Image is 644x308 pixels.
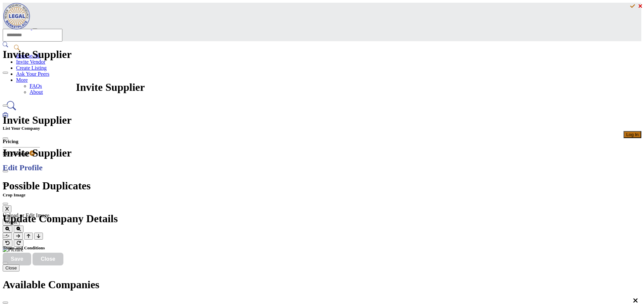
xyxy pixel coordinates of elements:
button: Close [3,203,8,205]
h1: Edit Profile [3,163,641,172]
button: Close [3,262,8,264]
button: Close [3,264,19,271]
button: Close [3,302,8,304]
button: Close [3,105,8,107]
button: Save [3,253,31,265]
img: site Logo [3,3,31,29]
button: Close [3,72,8,74]
a: Create Listing [16,65,47,71]
a: More [16,77,28,83]
h1: Invite Supplier [76,81,145,94]
a: Search [3,99,20,112]
a: Invite Vendor [16,59,45,65]
h1: Available Companies [3,279,641,291]
button: Close [3,236,8,238]
button: Close [3,170,8,172]
span: Log In [626,132,639,137]
input: Search [3,29,62,42]
a: FAQs [30,83,42,89]
h1: Update Company Details [3,212,641,225]
h1: Invite Supplier [3,48,641,61]
span: Pricing [3,139,18,144]
button: Close Image Upload Modal [33,253,63,265]
a: Ask Your Peers [16,71,49,77]
button: Close [3,137,8,139]
button: Close Image Upload Modal [3,205,11,212]
h5: Crop Image [3,192,641,198]
button: Toggle navigation [32,28,38,30]
h5: Terms and Conditions [3,245,641,251]
div: List Your Company [3,112,40,131]
div: List Your Company [3,138,40,157]
h1: Invite Supplier [3,114,641,126]
div: Edit Profile Image [3,192,641,265]
button: Log In [624,131,641,138]
h1: Invite Supplier [3,147,641,159]
h5: List Your Company [3,126,40,131]
a: About [30,89,43,95]
h1: Possible Duplicates [3,180,641,192]
a: Pricing [3,138,18,144]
